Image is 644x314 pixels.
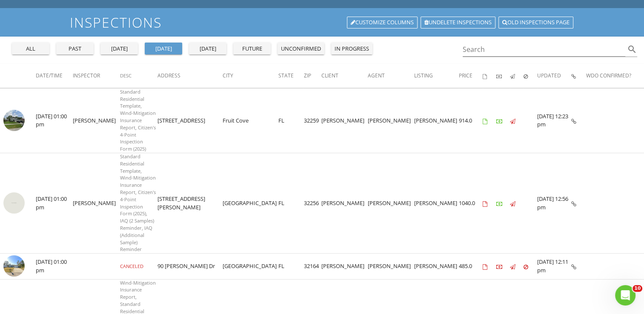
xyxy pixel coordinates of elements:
[222,153,278,254] td: [GEOGRAPHIC_DATA]
[368,153,414,254] td: [PERSON_NAME]
[303,254,321,280] td: 32164
[303,88,321,153] td: 32259
[615,285,635,305] iframe: Intercom live chat
[3,110,25,131] img: streetview
[331,43,372,54] button: in progress
[278,254,303,280] td: FL
[100,43,138,54] button: [DATE]
[36,72,63,79] span: Date/Time
[148,45,179,53] div: [DATE]
[496,64,510,88] th: Paid: Not sorted.
[459,254,483,280] td: 485.0
[321,88,367,153] td: [PERSON_NAME]
[414,72,433,79] span: Listing
[56,43,94,54] button: past
[586,72,631,79] span: WDO Confirmed?
[120,153,156,252] span: Standard Residential Template, Wind-Mitigation Insurance Report, Citizen's 4-Point Inspection For...
[303,153,321,254] td: 32256
[278,64,303,88] th: State: Not sorted.
[537,153,571,254] td: [DATE] 12:56 pm
[368,254,414,280] td: [PERSON_NAME]
[368,72,385,79] span: Agent
[222,254,278,280] td: [GEOGRAPHIC_DATA]
[281,45,321,53] div: unconfirmed
[537,72,561,79] span: Updated
[571,64,586,88] th: Inspection Details: Not sorted.
[278,153,303,254] td: FL
[233,43,271,54] button: future
[627,44,637,54] i: search
[189,43,226,54] button: [DATE]
[463,43,626,57] input: Search
[321,72,338,79] span: Client
[321,254,367,280] td: [PERSON_NAME]
[510,64,524,88] th: Published: Not sorted.
[3,192,25,214] img: streetview
[36,64,73,88] th: Date/Time: Not sorted.
[104,45,135,53] div: [DATE]
[157,64,222,88] th: Address: Not sorted.
[321,64,367,88] th: Client: Not sorted.
[414,254,459,280] td: [PERSON_NAME]
[278,88,303,153] td: FL
[459,88,483,153] td: 914.0
[498,17,573,29] a: Old inspections page
[278,72,293,79] span: State
[120,88,156,152] span: Standard Residential Template, Wind-Mitigation Insurance Report, Citizen's 4-Point Inspection For...
[70,15,574,30] h1: Inspections
[459,153,483,254] td: 1040.0
[237,45,267,53] div: future
[414,153,459,254] td: [PERSON_NAME]
[459,72,472,79] span: Price
[459,64,483,88] th: Price: Not sorted.
[36,153,73,254] td: [DATE] 01:00 pm
[278,43,324,54] button: unconfirmed
[347,17,418,29] a: Customize Columns
[73,64,120,88] th: Inspector: Not sorted.
[414,64,459,88] th: Listing: Not sorted.
[222,72,233,79] span: City
[368,64,414,88] th: Agent: Not sorted.
[12,43,49,54] button: all
[222,88,278,153] td: Fruit Cove
[421,17,495,29] a: Undelete inspections
[321,153,367,254] td: [PERSON_NAME]
[60,45,90,53] div: past
[414,88,459,153] td: [PERSON_NAME]
[157,72,180,79] span: Address
[586,64,644,88] th: WDO Confirmed?: Not sorted.
[73,153,120,254] td: [PERSON_NAME]
[303,72,311,79] span: Zip
[157,254,222,280] td: 90 [PERSON_NAME] Dr
[36,88,73,153] td: [DATE] 01:00 pm
[335,45,369,53] div: in progress
[120,64,157,88] th: Desc: Not sorted.
[157,88,222,153] td: [STREET_ADDRESS]
[537,254,571,280] td: [DATE] 12:11 pm
[120,72,132,79] span: Desc
[73,88,120,153] td: [PERSON_NAME]
[157,153,222,254] td: [STREET_ADDRESS][PERSON_NAME]
[633,285,642,292] span: 10
[303,64,321,88] th: Zip: Not sorted.
[192,45,223,53] div: [DATE]
[15,45,46,53] div: all
[222,64,278,88] th: City: Not sorted.
[73,72,100,79] span: Inspector
[36,254,73,280] td: [DATE] 01:00 pm
[3,255,25,277] img: streetview
[524,64,537,88] th: Canceled: Not sorted.
[537,64,571,88] th: Updated: Not sorted.
[483,64,496,88] th: Agreements signed: Not sorted.
[537,88,571,153] td: [DATE] 12:23 pm
[145,43,182,54] button: [DATE]
[368,88,414,153] td: [PERSON_NAME]
[120,263,143,269] span: CANCELED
